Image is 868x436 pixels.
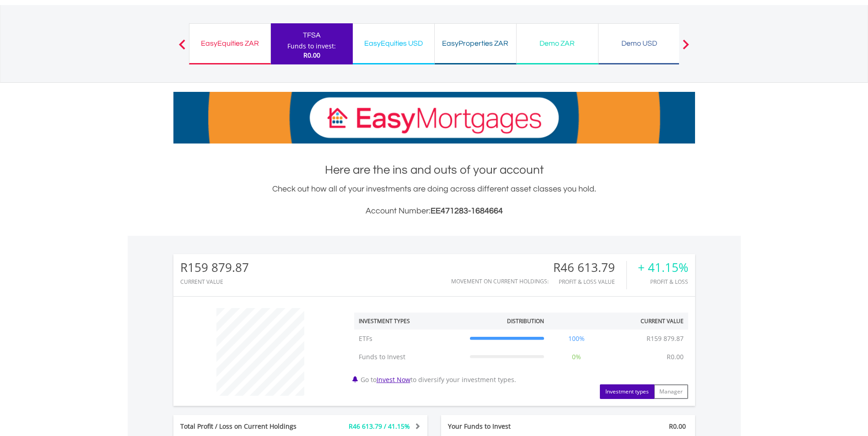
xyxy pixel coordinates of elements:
td: R159 879.87 [642,330,688,348]
span: R0.00 [669,422,686,431]
button: Manager [654,384,688,399]
td: R0.00 [662,348,688,366]
div: EasyEquities USD [358,37,429,50]
div: Demo ZAR [522,37,593,50]
div: Funds to invest: [287,42,336,51]
div: Total Profit / Loss on Current Holdings [173,422,322,431]
h1: Here are the ins and outs of your account [173,162,695,178]
td: 0% [549,348,604,366]
div: Profit & Loss [638,279,688,285]
div: Demo USD [604,37,674,50]
span: R0.00 [303,51,320,59]
div: + 41.15% [638,261,688,274]
span: EE471283-1684664 [431,207,503,215]
div: Profit & Loss Value [553,279,626,285]
div: TFSA [276,29,347,42]
th: Investment Types [354,313,465,330]
td: Funds to Invest [354,348,465,366]
img: EasyMortage Promotion Banner [173,92,695,144]
a: Invest Now [377,375,410,384]
div: R46 613.79 [553,261,626,274]
th: Current Value [604,313,688,330]
h3: Account Number: [173,205,695,218]
div: CURRENT VALUE [180,279,249,285]
button: Previous [173,44,191,53]
td: ETFs [354,330,465,348]
div: Distribution [507,317,544,325]
div: R159 879.87 [180,261,249,274]
div: Go to to diversify your investment types. [347,303,695,399]
div: Your Funds to Invest [441,422,568,431]
div: Check out how all of your investments are doing across different asset classes you hold. [173,183,695,218]
button: Next [677,44,695,53]
div: Movement on Current Holdings: [451,278,549,284]
span: R46 613.79 / 41.15% [349,422,410,431]
div: EasyEquities ZAR [195,37,265,50]
td: 100% [549,330,604,348]
button: Investment types [600,384,654,399]
div: EasyProperties ZAR [440,37,511,50]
